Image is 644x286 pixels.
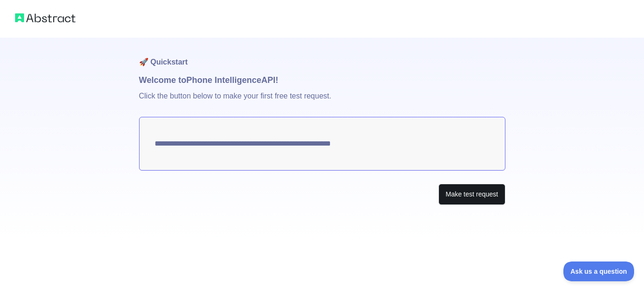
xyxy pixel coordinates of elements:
[139,38,505,74] h1: 🚀 Quickstart
[139,87,505,117] p: Click the button below to make your first free test request.
[563,261,635,281] iframe: Toggle Customer Support
[438,184,505,205] button: Make test request
[139,74,505,87] h1: Welcome to Phone Intelligence API!
[15,11,75,25] img: Abstract logo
